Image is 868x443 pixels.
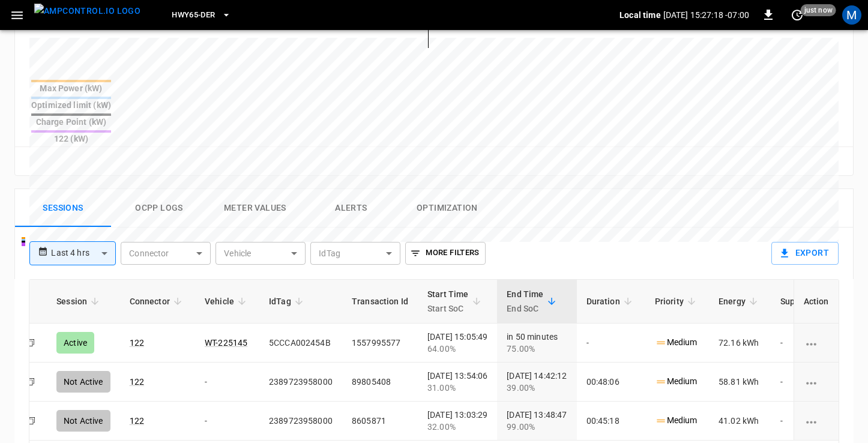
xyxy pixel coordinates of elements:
[405,242,485,265] button: More Filters
[794,280,839,324] th: Action
[507,287,559,316] span: End TimeEnd SoC
[788,5,807,25] button: set refresh interval
[719,294,761,309] span: Energy
[303,189,399,228] button: Alerts
[167,4,235,27] button: HWY65-DER
[655,294,699,309] span: Priority
[342,280,418,324] th: Transaction Id
[56,294,103,309] span: Session
[269,294,307,309] span: IdTag
[804,376,829,388] div: charging session options
[34,4,140,19] img: ampcontrol.io logo
[780,291,850,312] div: Supply Cost
[586,294,636,309] span: Duration
[427,287,469,316] div: Start Time
[427,301,469,316] p: Start SoC
[663,9,749,21] p: [DATE] 15:27:18 -07:00
[507,301,543,316] p: End SoC
[130,294,185,309] span: Connector
[801,4,836,16] span: just now
[172,8,215,22] span: HWY65-DER
[51,242,116,265] div: Last 4 hrs
[399,189,495,228] button: Optimization
[205,294,250,309] span: Vehicle
[804,415,829,427] div: charging session options
[15,189,111,228] button: Sessions
[207,189,303,228] button: Meter Values
[771,242,839,265] button: Export
[507,287,543,316] div: End Time
[427,287,484,316] span: Start TimeStart SoC
[842,5,861,25] div: profile-icon
[619,9,661,21] p: Local time
[804,337,829,349] div: charging session options
[111,189,207,228] button: Ocpp logs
